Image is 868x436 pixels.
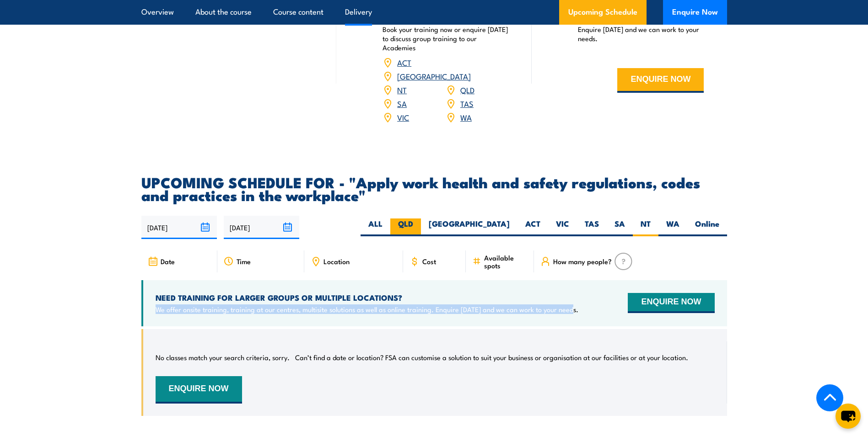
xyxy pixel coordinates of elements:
a: QLD [460,84,474,95]
label: [GEOGRAPHIC_DATA] [421,218,518,236]
span: Date [161,257,175,265]
label: NT [633,218,658,236]
a: NT [397,84,407,95]
span: Location [323,257,350,265]
label: VIC [548,218,577,236]
span: Time [237,257,251,265]
label: ALL [361,218,390,236]
p: Can’t find a date or location? FSA can customise a solution to suit your business or organisation... [295,353,688,362]
h4: NEED TRAINING FOR LARGER GROUPS OR MULTIPLE LOCATIONS? [156,292,578,303]
a: [GEOGRAPHIC_DATA] [397,70,471,81]
label: Online [687,218,727,236]
a: WA [460,112,472,122]
label: TAS [577,218,607,236]
a: SA [397,98,407,109]
label: WA [658,218,687,236]
label: ACT [518,218,548,236]
button: ENQUIRE NOW [617,68,704,93]
button: ENQUIRE NOW [628,293,714,313]
span: Cost [422,257,436,265]
a: VIC [397,112,409,122]
span: Available spots [484,254,528,269]
input: To date [224,216,299,239]
span: How many people? [553,257,612,265]
button: ENQUIRE NOW [156,376,242,404]
p: No classes match your search criteria, sorry. [156,353,290,362]
p: Book your training now or enquire [DATE] to discuss group training to our Academies [383,25,509,52]
label: QLD [390,218,421,236]
p: Enquire [DATE] and we can work to your needs. [578,25,704,43]
label: SA [607,218,633,236]
p: We offer onsite training, training at our centres, multisite solutions as well as online training... [156,305,578,314]
h2: UPCOMING SCHEDULE FOR - "Apply work health and safety regulations, codes and practices in the wor... [141,175,727,201]
a: TAS [460,98,474,109]
input: From date [141,216,217,239]
button: chat-button [836,404,861,429]
a: ACT [397,57,411,68]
